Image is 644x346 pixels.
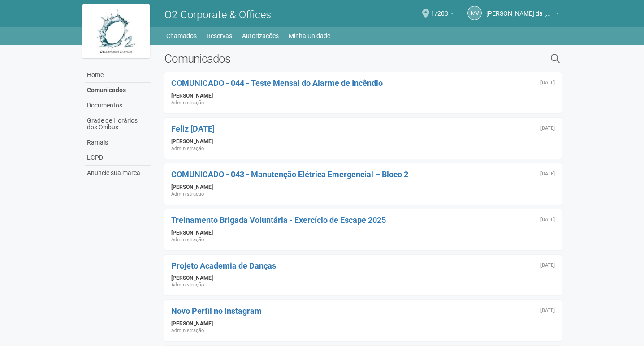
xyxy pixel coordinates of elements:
[540,171,555,177] div: Quarta-feira, 6 de agosto de 2025 às 16:33
[171,327,555,334] div: Administração
[85,150,151,166] a: LGPD
[171,184,555,191] div: [PERSON_NAME]
[85,135,151,150] a: Ramais
[85,166,151,180] a: Anuncie sua marca
[171,191,555,198] div: Administração
[207,30,232,42] a: Reservas
[171,236,555,243] div: Administração
[540,126,555,131] div: Sexta-feira, 8 de agosto de 2025 às 16:58
[467,6,482,20] a: MV
[85,113,151,135] a: Grade de Horários dos Ônibus
[166,30,197,42] a: Chamados
[540,308,555,313] div: Segunda-feira, 28 de julho de 2025 às 16:06
[82,4,150,58] img: logo.jpg
[540,217,555,222] div: Quinta-feira, 31 de julho de 2025 às 23:17
[540,80,555,85] div: Sexta-feira, 15 de agosto de 2025 às 19:53
[486,1,553,17] span: Marcus Vinicius da Silveira Costa
[171,215,386,225] a: Treinamento Brigada Voluntária - Exercício de Escape 2025
[171,306,262,316] a: Novo Perfil no Instagram
[242,30,279,42] a: Autorizações
[85,98,151,113] a: Documentos
[171,92,555,99] div: [PERSON_NAME]
[85,68,151,83] a: Home
[171,145,555,152] div: Administração
[540,263,555,268] div: Segunda-feira, 28 de julho de 2025 às 16:13
[171,229,555,236] div: [PERSON_NAME]
[171,170,408,179] a: COMUNICADO - 043 - Manutenção Elétrica Emergencial – Bloco 2
[486,11,559,18] a: [PERSON_NAME] da [PERSON_NAME]
[171,282,555,289] div: Administração
[431,11,454,18] a: 1/203
[85,83,151,98] a: Comunicados
[431,1,448,17] span: 1/203
[171,320,555,327] div: [PERSON_NAME]
[171,124,215,133] a: Feliz [DATE]
[171,78,383,88] a: COMUNICADO - 044 - Teste Mensal do Alarme de Incêndio
[164,52,459,65] h2: Comunicados
[171,261,276,270] a: Projeto Academia de Danças
[171,138,555,145] div: [PERSON_NAME]
[289,30,330,42] a: Minha Unidade
[164,9,271,21] span: O2 Corporate & Offices
[171,274,555,282] div: [PERSON_NAME]
[171,99,555,107] div: Administração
